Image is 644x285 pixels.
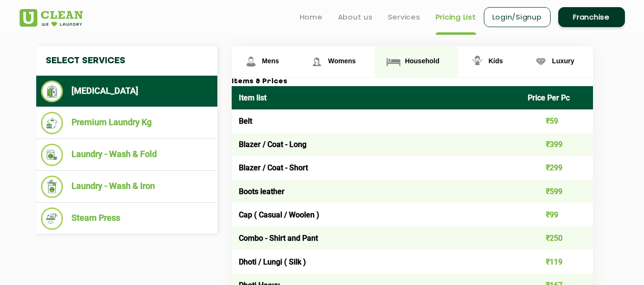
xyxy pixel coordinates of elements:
[532,53,549,70] img: Luxury
[558,7,625,27] a: Franchise
[36,46,217,76] h4: Select Services
[20,9,83,27] img: UClean Laundry and Dry Cleaning
[232,156,521,179] td: Blazer / Coat - Short
[243,53,259,70] img: Mens
[41,80,63,102] img: Dry Cleaning
[521,250,593,273] td: ₹119
[41,176,63,198] img: Laundry - Wash & Iron
[232,109,521,133] td: Belt
[232,203,521,226] td: Cap ( Casual / Woolen )
[436,11,476,23] a: Pricing List
[232,78,593,86] h3: Items & Prices
[41,207,63,230] img: Steam Press
[552,57,574,65] span: Luxury
[521,109,593,133] td: ₹59
[484,7,551,27] a: Login/Signup
[385,53,402,70] img: Household
[41,112,63,134] img: Premium Laundry Kg
[232,86,521,109] th: Item list
[262,57,279,65] span: Mens
[388,11,420,23] a: Services
[232,133,521,156] td: Blazer / Coat - Long
[41,207,213,230] li: Steam Press
[521,86,593,109] th: Price Per Pc
[232,250,521,273] td: Dhoti / Lungi ( Silk )
[232,180,521,203] td: Boots leather
[338,11,373,23] a: About us
[300,11,323,23] a: Home
[521,180,593,203] td: ₹599
[521,133,593,156] td: ₹399
[308,53,325,70] img: Womens
[405,57,439,65] span: Household
[232,226,521,250] td: Combo - Shirt and Pant
[41,80,213,102] li: [MEDICAL_DATA]
[328,57,356,65] span: Womens
[521,226,593,250] td: ₹250
[41,144,63,166] img: Laundry - Wash & Fold
[521,156,593,179] td: ₹299
[521,203,593,226] td: ₹99
[489,57,503,65] span: Kids
[41,176,213,198] li: Laundry - Wash & Iron
[469,53,486,70] img: Kids
[41,144,213,166] li: Laundry - Wash & Fold
[41,112,213,134] li: Premium Laundry Kg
